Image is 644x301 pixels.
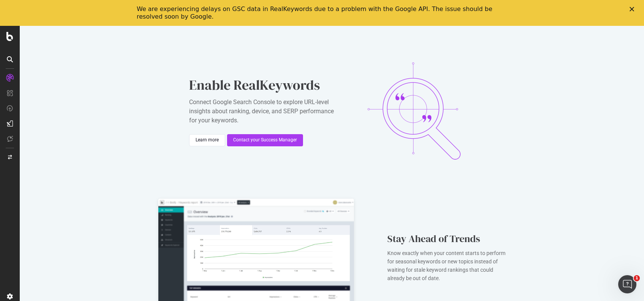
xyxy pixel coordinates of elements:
[353,50,475,172] img: CrH9fuiy.png
[634,275,640,281] span: 1
[189,134,225,146] button: Learn more
[227,134,303,146] button: Contact your Success Manager
[387,231,509,246] div: Stay Ahead of Trends
[233,137,297,143] div: Contact your Success Manager
[189,76,341,95] div: Enable RealKeywords
[196,137,219,143] div: Learn more
[618,275,636,293] iframe: Intercom live chat
[189,98,341,125] div: Connect Google Search Console to explore URL-level insights about ranking, device, and SERP perfo...
[630,7,637,11] div: Close
[387,249,509,282] div: Know exactly when your content starts to perform for seasonal keywords or new topics instead of w...
[137,5,495,21] div: We are experiencing delays on GSC data in RealKeywords due to a problem with the Google API. The ...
